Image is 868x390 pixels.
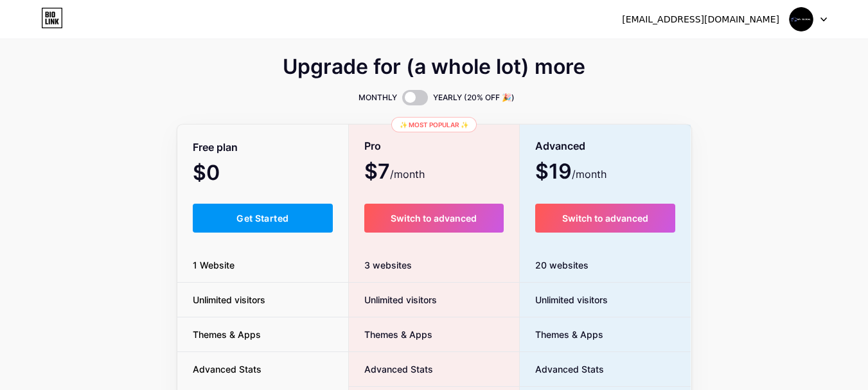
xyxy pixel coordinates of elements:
[562,213,648,224] span: Switch to advanced
[391,213,477,224] span: Switch to advanced
[193,204,333,233] button: Get Started
[283,59,585,75] span: Upgrade for (a whole lot) more
[349,293,437,306] span: Unlimited visitors
[391,117,477,132] div: ✨ Most popular ✨
[520,248,691,283] div: 20 websites
[535,164,607,182] span: $19
[193,165,254,183] span: $0
[349,362,433,376] span: Advanced Stats
[236,213,288,224] span: Get Started
[177,293,281,306] span: Unlimited visitors
[390,166,425,182] span: /month
[364,135,381,157] span: Pro
[520,328,603,341] span: Themes & Apps
[433,91,515,104] span: YEARLY (20% OFF 🎉)
[622,13,779,26] div: [EMAIL_ADDRESS][DOMAIN_NAME]
[520,362,604,376] span: Advanced Stats
[572,166,607,182] span: /month
[535,204,676,233] button: Switch to advanced
[535,135,585,157] span: Advanced
[364,164,425,182] span: $7
[349,248,519,283] div: 3 websites
[177,362,277,376] span: Advanced Stats
[177,328,276,341] span: Themes & Apps
[193,136,238,159] span: Free plan
[349,328,432,341] span: Themes & Apps
[789,7,813,31] img: myglobalsi
[177,258,250,272] span: 1 Website
[364,204,504,233] button: Switch to advanced
[359,91,397,104] span: MONTHLY
[520,293,608,306] span: Unlimited visitors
